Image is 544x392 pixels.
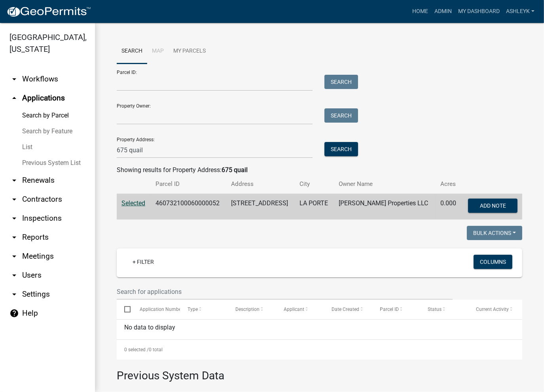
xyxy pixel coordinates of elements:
button: Columns [474,255,512,269]
input: Search for applications [117,284,453,300]
strong: 675 quail [222,166,248,174]
i: arrow_drop_down [9,74,19,84]
th: City [295,175,334,193]
i: arrow_drop_down [9,252,19,261]
i: arrow_drop_down [9,271,19,280]
span: Parcel ID [380,307,399,312]
datatable-header-cell: Status [420,300,468,319]
span: Type [188,307,198,312]
a: + Filter [126,255,160,269]
a: Selected [121,199,145,207]
datatable-header-cell: Select [117,300,132,319]
th: Parcel ID [151,175,226,193]
span: Current Activity [476,307,509,312]
i: arrow_drop_up [9,93,19,103]
i: arrow_drop_down [9,195,19,204]
button: Search [324,142,358,156]
span: Description [235,307,260,312]
a: My Parcels [169,39,210,64]
span: Status [428,307,442,312]
td: LA PORTE [295,194,334,220]
datatable-header-cell: Current Activity [468,300,516,319]
button: Search [324,108,358,123]
datatable-header-cell: Date Created [324,300,372,319]
i: help [9,309,19,318]
div: 0 total [117,340,522,360]
i: arrow_drop_down [9,233,19,242]
h3: Previous System Data [117,360,522,384]
span: Application Number [140,307,183,312]
datatable-header-cell: Description [228,300,276,319]
datatable-header-cell: Parcel ID [372,300,420,319]
a: Home [409,4,431,19]
i: arrow_drop_down [9,176,19,185]
button: Add Note [468,199,517,213]
datatable-header-cell: Applicant [276,300,324,319]
a: My Dashboard [455,4,503,19]
button: Search [324,75,358,89]
a: AshleyK [503,4,538,19]
i: arrow_drop_down [9,214,19,223]
td: [PERSON_NAME] Properties LLC [334,194,436,220]
datatable-header-cell: Application Number [132,300,180,319]
span: Applicant [284,307,304,312]
datatable-header-cell: Type [180,300,228,319]
th: Acres [436,175,462,193]
div: No data to display [117,320,522,339]
span: Date Created [332,307,359,312]
th: Address [227,175,295,193]
span: 0 selected / [124,347,149,352]
td: 0.000 [436,194,462,220]
button: Bulk Actions [467,226,522,240]
td: [STREET_ADDRESS] [227,194,295,220]
a: Search [117,39,147,64]
div: Showing results for Property Address: [117,165,522,175]
td: 460732100060000052 [151,194,226,220]
span: Add Note [480,203,506,209]
th: Owner Name [334,175,436,193]
a: Admin [431,4,455,19]
i: arrow_drop_down [9,290,19,299]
